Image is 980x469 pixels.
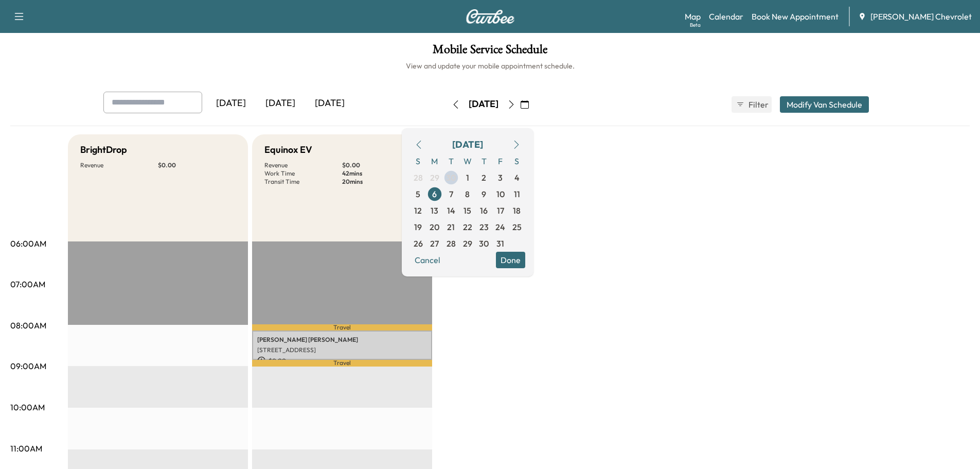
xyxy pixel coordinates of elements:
p: 09:00AM [10,360,46,372]
span: [PERSON_NAME] Chevrolet [870,10,972,23]
p: [PERSON_NAME] [PERSON_NAME] [257,336,427,344]
span: Filter [749,98,767,111]
span: 30 [479,237,489,250]
div: Beta [690,21,701,29]
button: Filter [732,96,772,113]
p: Travel [252,360,432,367]
span: 8 [465,188,470,200]
h5: BrightDrop [80,143,127,157]
a: Book New Appointment [752,10,839,23]
span: W [459,153,476,169]
p: $ 0.00 [342,161,420,169]
div: [DATE] [305,92,354,115]
span: 29 [463,237,472,250]
span: 21 [447,221,455,233]
span: M [426,153,443,169]
p: $ 0.00 [257,356,427,366]
p: Revenue [264,161,342,169]
h5: Equinox EV [264,143,312,157]
span: 28 [447,237,456,250]
span: 11 [514,188,520,200]
a: Calendar [709,10,743,23]
span: 30 [446,171,456,184]
span: 12 [414,204,422,217]
span: 25 [512,221,522,233]
p: 10:00AM [10,401,45,413]
img: Curbee Logo [466,9,515,24]
span: 24 [495,221,505,233]
p: Revenue [80,161,158,169]
span: 3 [498,171,503,184]
p: 08:00AM [10,319,46,332]
a: MapBeta [685,10,701,23]
span: 13 [431,204,438,217]
span: 26 [414,237,423,250]
p: 11:00AM [10,442,42,455]
span: 5 [416,188,420,200]
span: 31 [496,237,504,250]
span: 10 [496,188,505,200]
span: 29 [430,171,439,184]
div: [DATE] [206,92,256,115]
span: 20 [430,221,439,233]
p: Transit Time [264,178,342,186]
h6: View and update your mobile appointment schedule. [10,61,970,71]
span: 15 [464,204,471,217]
span: 14 [447,204,455,217]
span: 28 [414,171,423,184]
div: [DATE] [469,98,498,111]
button: Cancel [410,252,445,268]
span: 17 [497,204,504,217]
span: T [443,153,459,169]
span: 6 [432,188,437,200]
span: T [476,153,492,169]
p: Travel [252,324,432,331]
p: Work Time [264,169,342,178]
div: [DATE] [256,92,305,115]
span: 1 [466,171,469,184]
span: S [509,153,525,169]
p: 07:00AM [10,278,45,290]
span: 19 [414,221,422,233]
button: Modify Van Schedule [780,96,869,113]
p: 20 mins [342,178,420,186]
span: 22 [463,221,472,233]
span: F [492,153,509,169]
span: 4 [514,171,520,184]
button: Done [496,252,525,268]
div: [DATE] [452,137,483,152]
h1: Mobile Service Schedule [10,43,970,61]
span: 23 [479,221,489,233]
span: 18 [513,204,521,217]
span: 27 [430,237,439,250]
p: 06:00AM [10,237,46,250]
span: 7 [449,188,453,200]
p: [STREET_ADDRESS] [257,346,427,354]
span: 9 [482,188,486,200]
span: 16 [480,204,488,217]
span: S [410,153,426,169]
span: 2 [482,171,486,184]
p: $ 0.00 [158,161,236,169]
p: 42 mins [342,169,420,178]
